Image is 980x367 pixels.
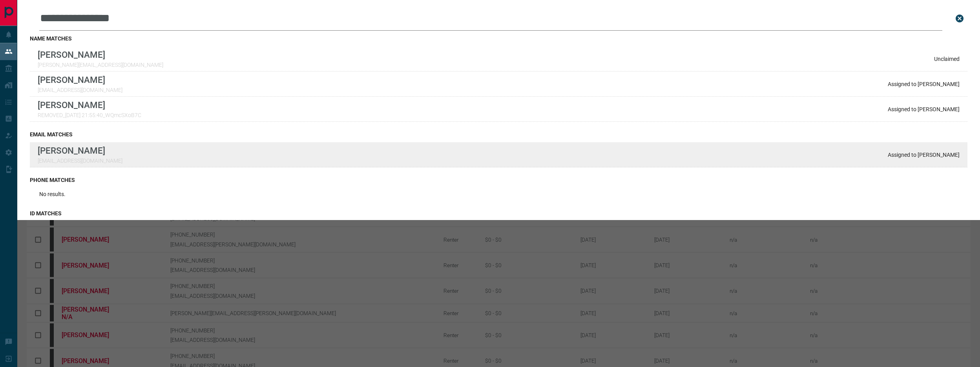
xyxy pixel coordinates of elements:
[38,158,122,164] p: [EMAIL_ADDRESS][DOMAIN_NAME]
[38,112,141,118] p: REMOVED_[DATE] 21:55:40_WQmcSXoB7C
[30,177,967,183] h3: phone matches
[934,56,960,62] p: Unclaimed
[30,35,967,42] h3: name matches
[38,145,122,156] p: [PERSON_NAME]
[888,106,960,112] p: Assigned to [PERSON_NAME]
[38,50,163,60] p: [PERSON_NAME]
[888,81,960,87] p: Assigned to [PERSON_NAME]
[38,75,122,85] p: [PERSON_NAME]
[952,11,967,26] button: close search bar
[888,152,960,158] p: Assigned to [PERSON_NAME]
[30,131,967,138] h3: email matches
[38,62,163,68] p: [PERSON_NAME][EMAIL_ADDRESS][DOMAIN_NAME]
[38,87,122,93] p: [EMAIL_ADDRESS][DOMAIN_NAME]
[39,191,66,197] p: No results.
[38,100,141,110] p: [PERSON_NAME]
[30,210,967,217] h3: id matches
